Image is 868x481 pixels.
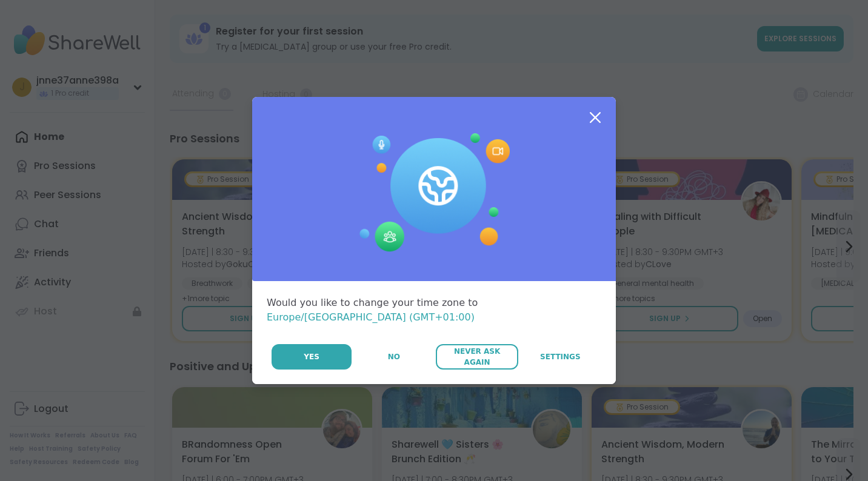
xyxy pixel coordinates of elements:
[519,344,601,370] a: Settings
[267,311,475,323] span: Europe/[GEOGRAPHIC_DATA] (GMT+01:00)
[540,351,581,362] span: Settings
[272,344,352,370] button: Yes
[388,351,400,362] span: No
[442,346,512,368] span: Never Ask Again
[353,344,435,370] button: No
[267,296,601,325] div: Would you like to change your time zone to
[436,344,518,370] button: Never Ask Again
[304,351,319,362] span: Yes
[358,133,510,252] img: Session Experience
